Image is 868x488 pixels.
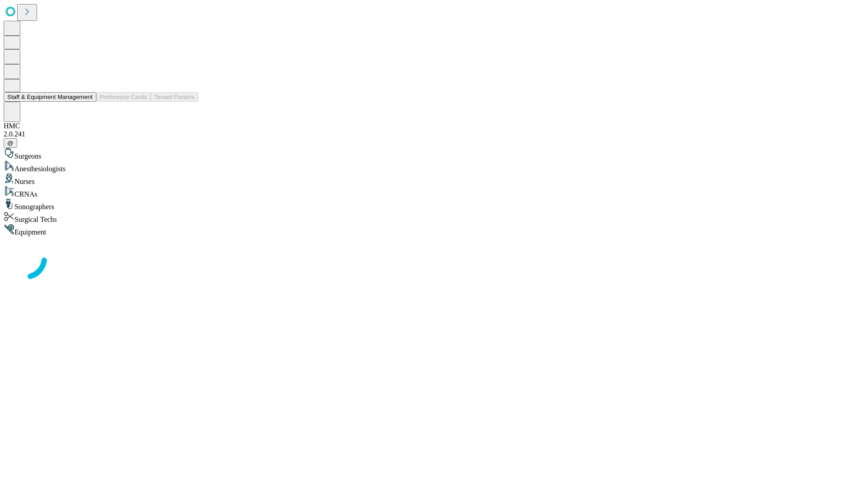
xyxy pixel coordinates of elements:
[4,198,864,211] div: Sonographers
[4,211,864,224] div: Surgical Techs
[96,92,151,102] button: Preference Cards
[4,173,864,186] div: Nurses
[4,92,96,102] button: Staff & Equipment Management
[151,92,198,102] button: Tenant Params
[4,186,864,198] div: CRNAs
[4,130,864,138] div: 2.0.241
[4,138,17,148] button: @
[4,224,864,236] div: Equipment
[4,122,864,130] div: HMC
[4,160,864,173] div: Anesthesiologists
[7,140,14,146] span: @
[4,148,864,160] div: Surgeons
